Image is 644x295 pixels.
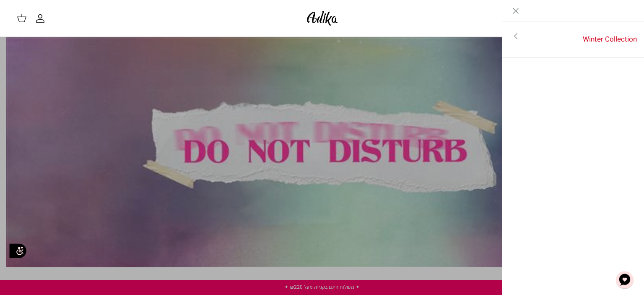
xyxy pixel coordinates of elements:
[612,267,637,292] button: צ'אט
[35,13,49,23] a: החשבון שלי
[304,8,340,28] img: Adika IL
[6,240,29,263] img: accessibility_icon02.svg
